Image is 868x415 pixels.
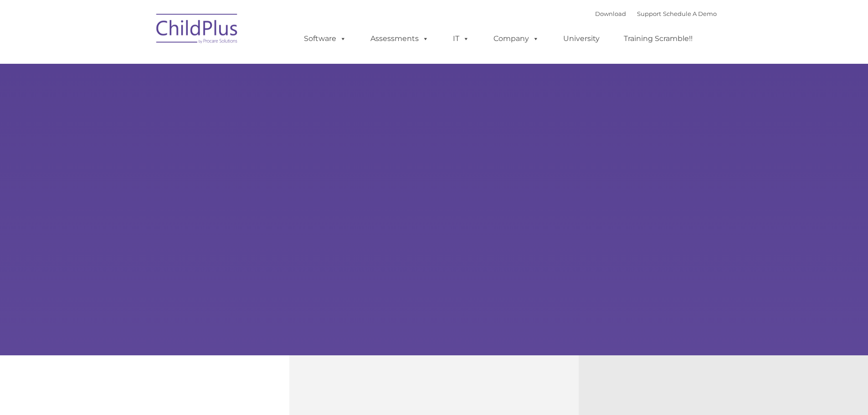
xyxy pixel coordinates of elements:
[152,7,243,53] img: ChildPlus by Procare Solutions
[295,30,355,48] a: Software
[484,30,548,48] a: Company
[595,10,626,17] a: Download
[637,10,661,17] a: Support
[663,10,717,17] a: Schedule A Demo
[615,30,702,48] a: Training Scramble!!
[595,10,717,17] font: |
[554,30,609,48] a: University
[444,30,478,48] a: IT
[361,30,438,48] a: Assessments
